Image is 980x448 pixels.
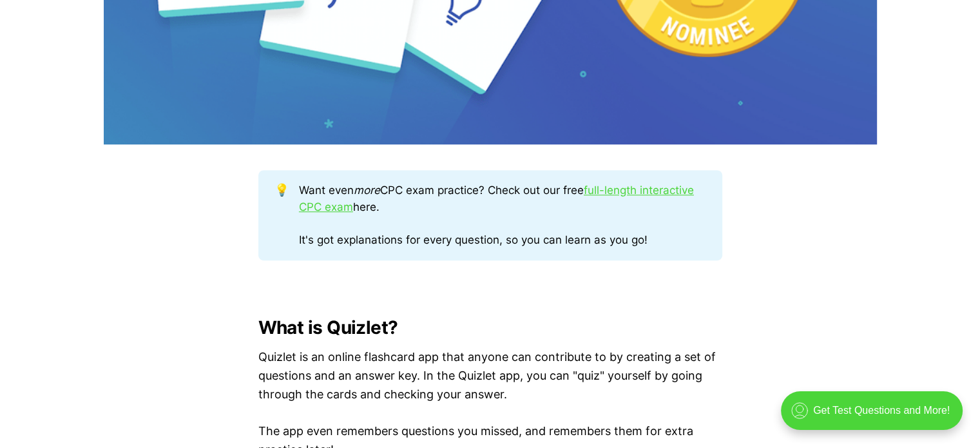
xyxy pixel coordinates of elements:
[274,182,299,248] div: 💡
[258,317,722,338] h2: What is Quizlet?
[770,385,980,448] iframe: portal-trigger
[299,182,706,248] div: Want even CPC exam practice? Check out our free here. It's got explanations for every question, s...
[354,184,380,197] em: more
[258,348,722,404] p: Quizlet is an online flashcard app that anyone can contribute to by creating a set of questions a...
[299,184,694,213] a: full-length interactive CPC exam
